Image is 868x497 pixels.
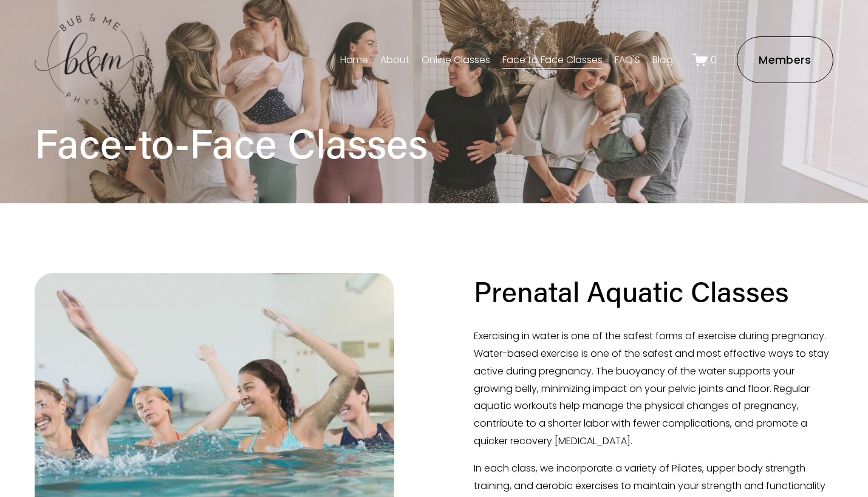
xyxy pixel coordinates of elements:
[340,50,368,70] a: Home
[35,13,150,107] img: bubandme
[615,50,640,70] a: FAQ'S
[380,50,409,70] a: About
[502,50,603,70] a: Face to Face Classes
[422,50,490,70] a: Online Classes
[474,328,833,450] p: Exercising in water is one of the safest forms of exercise during pregnancy. Water-based exercise...
[652,50,673,70] a: Blog
[35,118,434,168] h1: Face-to-Face Classes
[711,53,717,67] span: 0
[759,52,811,67] ms-portal-inner: Members
[737,36,833,83] a: Members
[474,272,789,309] h2: Prenatal Aquatic Classes
[692,52,717,67] a: 0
